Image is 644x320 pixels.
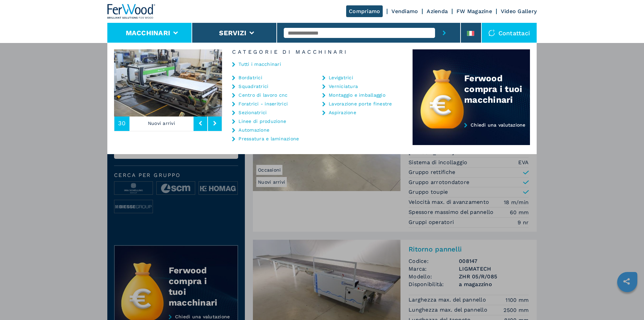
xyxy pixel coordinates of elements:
button: submit-button [435,23,453,43]
a: Linee di produzione [238,119,286,124]
h6: Categorie di Macchinari [222,49,413,55]
a: Lavorazione porte finestre [329,101,392,106]
a: Automazione [238,128,269,132]
a: Verniciatura [329,84,358,89]
a: Video Gallery [501,8,537,14]
a: Azienda [427,8,448,14]
img: Contattaci [488,30,495,36]
a: Levigatrici [329,75,353,80]
a: Vendiamo [391,8,418,14]
button: Macchinari [126,29,170,37]
a: Centro di lavoro cnc [238,93,287,97]
a: Foratrici - inseritrici [238,101,288,106]
button: Servizi [219,29,246,37]
a: Compriamo [346,5,383,17]
a: FW Magazine [457,8,492,14]
img: Ferwood [107,4,156,19]
div: Contattaci [482,23,537,43]
a: Squadratrici [238,84,268,89]
a: Tutti i macchinari [238,62,281,66]
a: Aspirazione [329,110,356,115]
div: Ferwood compra i tuoi macchinari [464,73,530,105]
img: image [114,49,222,117]
a: Pressatura e laminazione [238,136,299,141]
a: Bordatrici [238,75,262,80]
p: Nuovi arrivi [129,116,194,131]
a: Montaggio e imballaggio [329,93,385,97]
a: Sezionatrici [238,110,267,115]
a: Chiedi una valutazione [413,122,530,145]
span: 30 [118,120,126,126]
img: image [222,49,330,117]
